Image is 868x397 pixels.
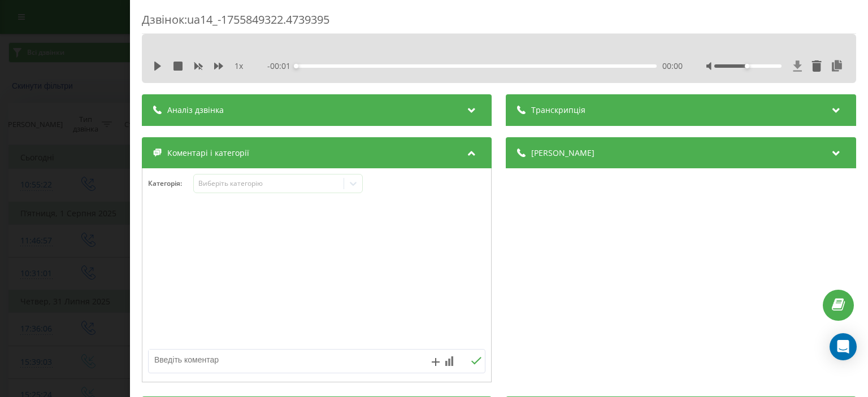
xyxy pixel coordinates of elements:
[532,104,586,116] span: Транскрипція
[167,104,224,116] span: Аналіз дзвінка
[142,12,856,34] div: Дзвінок : ua14_-1755849322.4739395
[745,64,749,68] div: Accessibility label
[235,60,243,72] span: 1 x
[198,179,340,188] div: Виберіть категорію
[532,147,595,159] span: [PERSON_NAME]
[148,180,193,187] h4: Категорія :
[268,60,297,72] span: - 00:01
[662,60,683,72] span: 00:00
[830,333,857,360] div: Open Intercom Messenger
[294,64,299,68] div: Accessibility label
[167,147,249,159] span: Коментарі і категорії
